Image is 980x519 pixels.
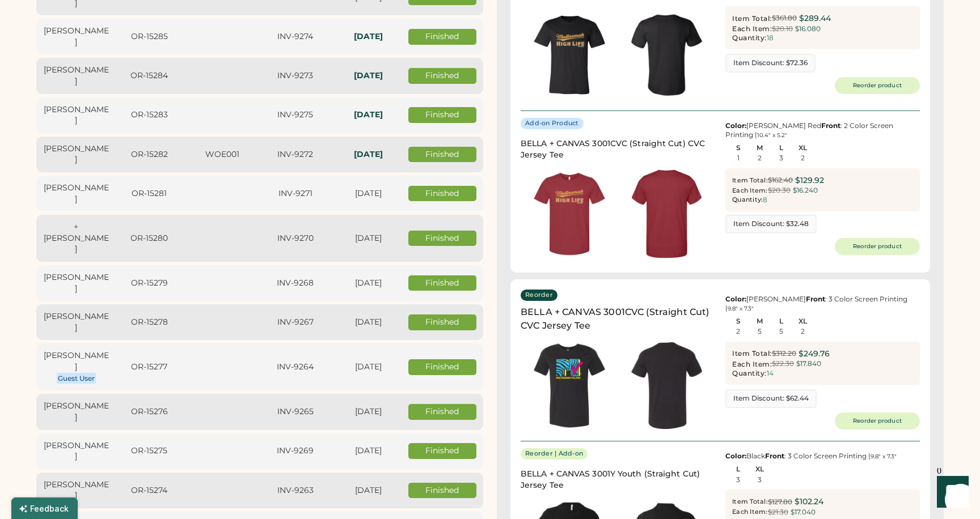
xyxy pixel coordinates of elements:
div: [PERSON_NAME] : 3 Color Screen Printing | [725,295,920,313]
div: [DATE] [335,278,402,289]
div: 18 [767,34,774,42]
div: OR-15276 [116,406,183,418]
div: [PERSON_NAME] [43,182,109,205]
strong: Front [821,121,840,130]
strong: Front [806,295,825,303]
div: BELLA + CANVAS 3001CVC (Straight Cut) CVC Jersey Tee [521,138,715,161]
iframe: Front Chat [926,468,975,517]
s: $312.20 [772,349,796,358]
img: generate-image [521,165,618,263]
div: Add-on Product [525,119,579,128]
div: INV-9267 [262,317,328,328]
div: INV-9265 [262,406,328,418]
div: 2 [801,154,805,162]
div: Finished [408,443,476,459]
div: $249.76 [799,348,830,360]
div: Finished [408,147,476,163]
div: Item Discount: $32.48 [733,219,809,229]
div: 5 [758,327,762,335]
div: INV-9270 [262,233,328,244]
strong: Color: [725,452,746,460]
div: Finished [408,359,476,375]
div: 8 [763,196,767,204]
div: [PERSON_NAME] [43,350,109,372]
div: Reorder [525,291,553,300]
div: OR-15279 [116,278,183,289]
s: $127.80 [768,497,792,506]
div: INV-9275 [262,109,328,121]
div: L [771,144,792,152]
div: $102.24 [795,496,823,508]
div: $16.240 [793,186,818,195]
div: OR-15277 [116,361,183,373]
div: [PERSON_NAME] [43,65,109,87]
div: Item Total: [732,497,768,507]
button: Reorder product [835,77,920,94]
div: Each Item: [732,186,768,195]
div: L [771,317,792,325]
div: 3 [736,476,740,484]
div: Finished [408,483,476,499]
s: $20.10 [772,24,793,33]
div: INV-9274 [262,31,328,42]
button: Reorder product [835,412,920,429]
div: In-Hands: Sun, Aug 24, 2025 [335,149,402,160]
div: INV-9271 [262,188,328,199]
img: generate-image [618,165,716,263]
div: [PERSON_NAME] [43,272,109,294]
div: Finished [408,404,476,420]
div: OR-15284 [116,70,183,82]
div: [PERSON_NAME] [43,401,109,423]
div: $129.92 [795,175,824,186]
div: Finished [408,68,476,84]
div: Quantity: [732,369,767,378]
div: [PERSON_NAME] [43,479,109,501]
font: 10.4" x 5.2" [757,131,787,139]
strong: Color: [725,121,746,130]
font: 9.8" x 7.3" [871,453,897,460]
div: INV-9272 [262,149,328,160]
strong: Front [765,452,784,460]
div: [DATE] [335,317,402,328]
div: Finished [408,275,476,291]
s: $20.30 [768,186,791,194]
div: BELLA + CANVAS 3001Y Youth (Straight Cut) Jersey Tee [521,469,715,491]
div: 2 [758,154,762,162]
div: INV-9269 [262,445,328,457]
div: INV-9268 [262,278,328,289]
div: Item Discount: $62.44 [733,394,809,403]
div: INV-9264 [262,361,328,373]
div: OR-15281 [116,188,183,199]
div: 1 [737,154,740,162]
div: M [749,144,770,152]
div: OR-15282 [116,149,183,160]
div: OR-15283 [116,109,183,121]
div: Each Item: [732,508,768,517]
div: XL [792,317,813,325]
div: OR-15280 [116,233,183,244]
div: [DATE] [335,485,402,496]
img: generate-image [521,6,618,104]
div: S [728,144,749,152]
div: [DATE] [335,445,402,457]
div: Each Item: [732,360,772,369]
div: Finished [408,29,476,45]
div: Finished [408,186,476,202]
img: generate-image [521,337,618,435]
img: generate-image [618,337,716,435]
s: $21.30 [768,508,788,516]
div: Item Total: [732,14,772,23]
div: +[PERSON_NAME] [43,222,109,255]
div: [PERSON_NAME] [43,104,109,126]
div: Finished [408,314,476,330]
div: 5 [779,327,783,335]
div: S [728,317,749,325]
div: INV-9273 [262,70,328,82]
div: Black : 3 Color Screen Printing | [725,452,920,461]
div: 3 [779,154,783,162]
img: generate-image [618,6,716,104]
div: Quantity: [732,195,763,205]
div: [DATE] [335,188,402,199]
div: [DATE] [335,233,402,244]
div: Finished [408,107,476,123]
